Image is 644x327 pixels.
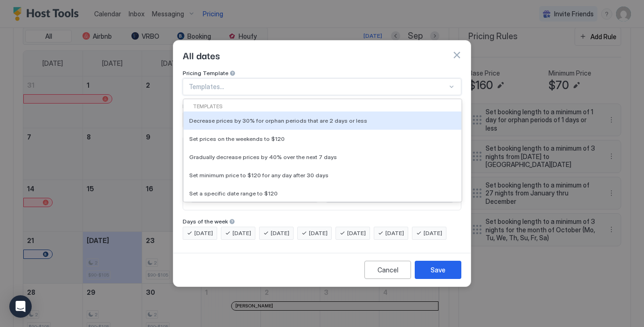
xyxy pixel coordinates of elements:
[189,117,367,124] span: Decrease prices by 30% for orphan periods that are 2 days or less
[271,229,289,237] span: [DATE]
[364,261,411,279] button: Cancel
[194,229,213,237] span: [DATE]
[9,295,32,318] div: Open Intercom Messenger
[233,229,251,237] span: [DATE]
[183,70,228,77] span: Pricing Template
[187,103,458,111] div: Templates
[424,229,442,237] span: [DATE]
[189,190,278,197] span: Set a specific date range to $120
[347,229,366,237] span: [DATE]
[309,229,328,237] span: [DATE]
[189,135,285,142] span: Set prices on the weekends to $120
[385,229,404,237] span: [DATE]
[431,265,445,275] div: Save
[415,261,461,279] button: Save
[377,265,398,275] div: Cancel
[183,48,220,62] span: All dates
[189,172,329,179] span: Set minimum price to $120 for any day after 30 days
[189,153,337,160] span: Gradually decrease prices by 40% over the next 7 days
[183,103,209,110] span: Rule Type
[183,218,228,225] span: Days of the week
